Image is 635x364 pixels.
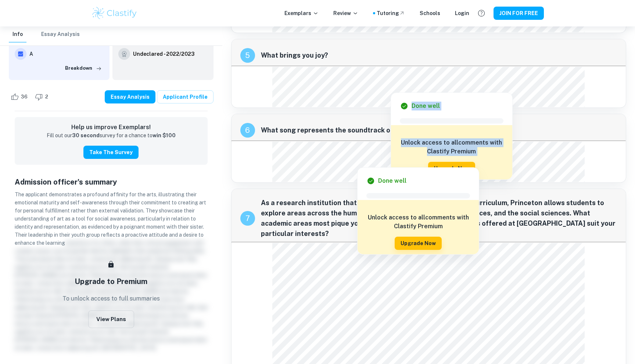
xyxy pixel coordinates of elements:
a: Login [455,9,469,17]
span: The applicant demonstrates a profound affinity for the arts, illustrating their emotional maturit... [15,192,206,246]
h6: Done well [378,176,406,185]
div: Like [9,91,32,103]
p: To unlock access to full summaries [62,294,160,303]
h5: Admission officer's summary [15,176,208,188]
button: JOIN FOR FREE [494,7,544,20]
button: Take the Survey [83,146,139,159]
button: Help and Feedback [475,7,488,19]
button: Upgrade Now [395,237,442,250]
button: Upgrade Now [428,162,475,175]
button: Info [9,26,26,43]
button: Essay Analysis [105,90,155,103]
p: Review [333,9,358,17]
button: Essay Analysis [41,26,80,43]
a: Undeclared - 2022/2023 [133,48,194,60]
strong: 30 second [72,132,100,138]
p: Fill out our survey for a chance to [47,132,176,140]
span: As a research institution that also prides itself on its liberal arts curriculum, Princeton allow... [261,198,617,239]
p: Exemplars [284,9,319,17]
h6: Undeclared - 2022/2023 [133,50,194,58]
div: recipe [240,123,255,138]
a: Schools [420,9,440,17]
strong: win $100 [153,132,176,138]
span: What brings you joy? [261,50,617,61]
div: Dislike [33,91,52,103]
div: recipe [240,211,255,226]
span: 36 [17,93,32,101]
span: What song represents the soundtrack of your life at this moment? [261,125,617,135]
h6: Unlock access to all comments with Clastify Premium [361,213,475,231]
button: Breakdown [63,63,104,74]
a: Applicant Profile [157,90,214,103]
h6: A [29,50,104,58]
span: 2 [41,93,52,101]
button: View Plans [88,310,134,328]
h5: Upgrade to Premium [75,276,147,287]
a: Tutoring [377,9,405,17]
div: recipe [240,48,255,63]
h6: Help us improve Exemplars! [21,123,202,132]
img: Clastify logo [91,6,138,21]
span: experience for others, while their critical engagement with complex issues, such as gender identi... [15,240,207,351]
h6: Done well [412,102,440,110]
